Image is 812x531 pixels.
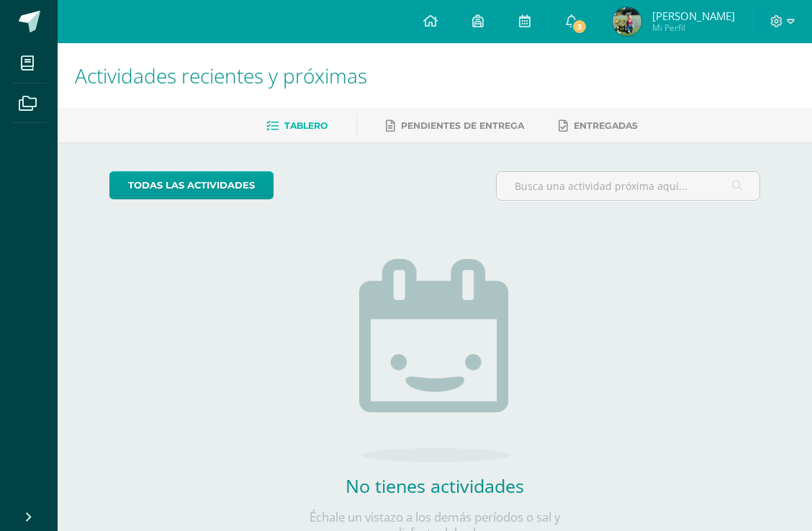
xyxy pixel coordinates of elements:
span: Tablero [284,120,328,131]
span: [PERSON_NAME] [652,9,735,23]
img: 0412c96482ecaa155496a98e410750b9.png [613,7,641,36]
span: Pendientes de entrega [401,120,524,131]
a: Entregadas [559,114,638,137]
input: Busca una actividad próxima aquí... [497,172,760,200]
span: Mi Perfil [652,22,735,34]
a: Tablero [266,114,328,137]
a: todas las Actividades [109,171,274,199]
span: Actividades recientes y próximas [75,62,367,89]
h2: No tienes actividades [291,473,579,498]
span: Entregadas [574,120,638,131]
img: no_activities.png [359,259,510,462]
a: Pendientes de entrega [386,114,524,137]
span: 3 [572,19,587,35]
